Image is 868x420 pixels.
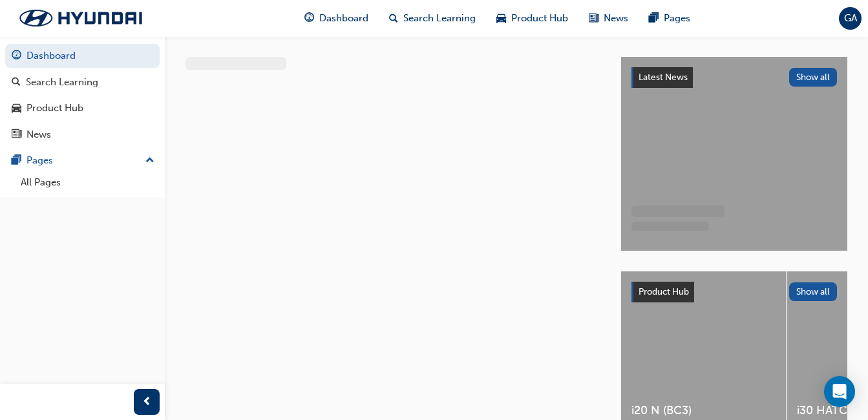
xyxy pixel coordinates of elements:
[26,153,53,168] div: Pages
[578,5,639,32] a: news-iconNews
[12,129,21,141] span: news-icon
[5,149,160,173] button: Pages
[26,75,98,90] div: Search Learning
[12,155,21,167] span: pages-icon
[631,67,837,88] a: Latest NewsShow all
[496,10,506,26] span: car-icon
[142,394,152,410] span: prev-icon
[511,11,568,26] span: Product Hub
[639,286,689,297] span: Product Hub
[789,68,838,87] button: Show all
[824,376,855,407] div: Open Intercom Messenger
[631,282,837,302] a: Product HubShow all
[26,101,83,116] div: Product Hub
[5,96,160,120] a: Product Hub
[631,403,776,418] span: i20 N (BC3)
[639,5,701,32] a: pages-iconPages
[389,10,398,26] span: search-icon
[304,10,314,26] span: guage-icon
[145,152,154,169] span: up-icon
[589,10,598,26] span: news-icon
[12,77,21,89] span: search-icon
[789,282,838,301] button: Show all
[5,44,160,68] a: Dashboard
[6,5,155,32] img: Trak
[639,72,688,83] span: Latest News
[294,5,379,32] a: guage-iconDashboard
[604,11,628,26] span: News
[12,50,21,62] span: guage-icon
[664,11,690,26] span: Pages
[5,70,160,94] a: Search Learning
[12,103,21,114] span: car-icon
[5,41,160,149] button: DashboardSearch LearningProduct HubNews
[26,127,51,142] div: News
[844,11,857,26] span: GA
[16,173,160,193] a: All Pages
[5,123,160,147] a: News
[486,5,578,32] a: car-iconProduct Hub
[319,11,368,26] span: Dashboard
[379,5,486,32] a: search-iconSearch Learning
[839,7,862,30] button: GA
[403,11,476,26] span: Search Learning
[649,10,659,26] span: pages-icon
